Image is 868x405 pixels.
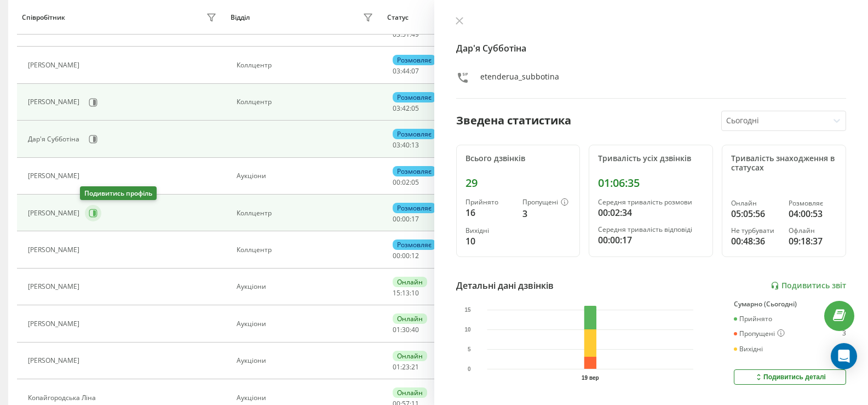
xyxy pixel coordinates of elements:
[734,315,772,323] div: Прийнято
[393,31,419,38] div: : :
[411,288,419,298] span: 10
[771,281,846,290] a: Подивитись звіт
[393,179,419,186] div: : :
[237,98,376,106] div: Коллцентр
[393,178,400,187] span: 00
[237,394,376,402] div: Аукціони
[393,239,436,250] div: Розмовляє
[393,252,419,260] div: : :
[465,235,514,248] div: 10
[456,279,554,292] div: Детальні дані дзвінків
[464,307,471,313] text: 15
[393,214,400,224] span: 00
[402,251,410,260] span: 00
[393,67,419,75] div: : :
[80,186,157,200] div: Подивитись профіль
[393,289,419,297] div: : :
[734,329,785,338] div: Пропущені
[598,206,704,219] div: 00:02:34
[28,98,82,106] div: [PERSON_NAME]
[598,226,704,233] div: Середня тривалість відповіді
[393,363,419,371] div: : :
[456,112,571,129] div: Зведена статистика
[411,104,419,113] span: 05
[842,329,846,338] div: 3
[522,207,571,220] div: 3
[402,140,410,150] span: 40
[237,357,376,364] div: Аукціони
[231,14,250,21] div: Відділ
[393,129,436,139] div: Розмовляє
[465,176,571,190] div: 29
[598,198,704,206] div: Середня тривалість розмови
[393,251,400,260] span: 00
[28,246,82,254] div: [PERSON_NAME]
[393,277,427,287] div: Онлайн
[734,300,846,308] div: Сумарно (Сьогодні)
[598,176,704,190] div: 01:06:35
[237,283,376,290] div: Аукціони
[237,246,376,254] div: Коллцентр
[411,362,419,372] span: 21
[789,227,837,235] div: Офлайн
[28,135,82,143] div: Дар'я Субботіна
[754,373,826,381] div: Подивитись деталі
[393,288,400,298] span: 15
[731,235,779,248] div: 00:48:36
[598,154,704,163] div: Тривалість усіх дзвінків
[402,66,410,76] span: 44
[456,42,847,55] h4: Дар'я Субботіна
[465,227,514,235] div: Вихідні
[22,14,65,21] div: Співробітник
[393,92,436,102] div: Розмовляє
[734,369,846,385] button: Подивитись деталі
[734,345,763,353] div: Вихідні
[28,61,82,69] div: [PERSON_NAME]
[387,14,409,21] div: Статус
[411,178,419,187] span: 05
[28,320,82,328] div: [PERSON_NAME]
[393,351,427,361] div: Онлайн
[393,203,436,213] div: Розмовляє
[402,362,410,372] span: 23
[237,209,376,217] div: Коллцентр
[411,251,419,260] span: 12
[393,105,419,112] div: : :
[467,346,470,352] text: 5
[28,394,99,402] div: Копайгородська Ліна
[731,207,779,220] div: 05:05:56
[522,198,571,207] div: Пропущені
[789,207,837,220] div: 04:00:53
[237,61,376,69] div: Коллцентр
[411,66,419,76] span: 07
[28,209,82,217] div: [PERSON_NAME]
[464,327,471,333] text: 10
[598,233,704,247] div: 00:00:17
[402,104,410,113] span: 42
[731,227,779,235] div: Не турбувати
[237,172,376,180] div: Аукціони
[789,199,837,207] div: Розмовляє
[393,140,400,150] span: 03
[28,283,82,290] div: [PERSON_NAME]
[393,313,427,324] div: Онлайн
[411,214,419,224] span: 17
[465,198,514,206] div: Прийнято
[28,172,82,180] div: [PERSON_NAME]
[480,71,559,87] div: etenderua_subbotina
[237,320,376,328] div: Аукціони
[393,55,436,65] div: Розмовляє
[731,199,779,207] div: Онлайн
[393,66,400,76] span: 03
[393,104,400,113] span: 03
[393,141,419,149] div: : :
[393,362,400,372] span: 01
[402,214,410,224] span: 00
[402,325,410,334] span: 30
[467,366,470,372] text: 0
[789,235,837,248] div: 09:18:37
[393,325,400,334] span: 01
[402,178,410,187] span: 02
[411,140,419,150] span: 13
[831,343,857,369] div: Open Intercom Messenger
